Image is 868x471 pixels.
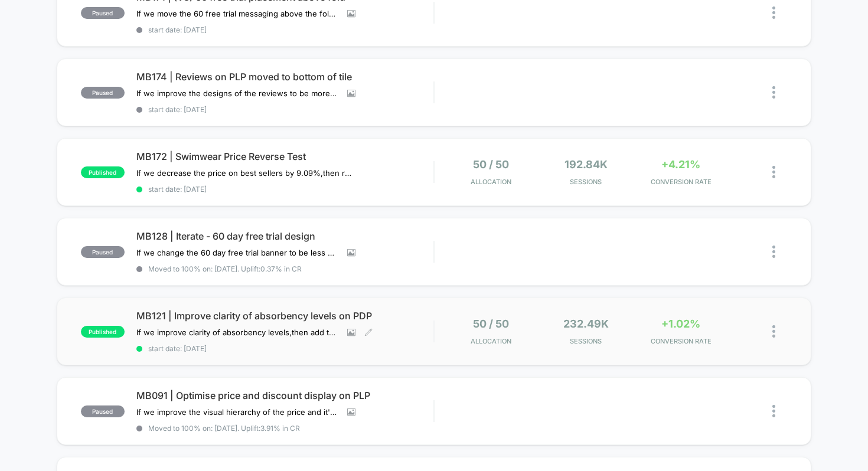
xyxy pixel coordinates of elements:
img: close [772,325,775,338]
span: start date: [DATE] [136,105,434,114]
img: close [772,246,775,258]
span: Sessions [541,337,631,345]
span: published [81,166,125,178]
span: Allocation [471,337,511,345]
span: If we decrease the price on best sellers by 9.09%,then revenue will increase,because customers ar... [136,168,355,178]
span: published [81,326,125,338]
span: MB091 | Optimise price and discount display on PLP [136,390,434,401]
span: If we move the 60 free trial messaging above the fold for mobile,then conversions will increase,b... [136,9,338,18]
span: paused [81,405,125,417]
img: close [772,6,775,19]
span: MB121 | Improve clarity of absorbency levels on PDP [136,310,434,322]
span: paused [81,246,125,258]
span: If we improve the designs of the reviews to be more visible and credible,then conversions will in... [136,89,338,98]
span: If we change the 60 day free trial banner to be less distracting from the primary CTA,then conver... [136,248,338,257]
span: If we improve the visual hierarchy of the price and it's related promotion then PDV and CR will i... [136,407,338,417]
span: Allocation [471,178,511,186]
span: 232.49k [563,318,609,330]
span: 192.84k [564,158,608,171]
span: MB174 | Reviews on PLP moved to bottom of tile [136,71,434,83]
img: close [772,86,775,99]
span: MB128 | Iterate - 60 day free trial design [136,230,434,242]
span: paused [81,7,125,19]
span: CONVERSION RATE [637,178,726,186]
span: Moved to 100% on: [DATE] . Uplift: 3.91% in CR [148,424,300,433]
span: +4.21% [661,158,700,171]
img: close [772,405,775,417]
span: If we improve clarity of absorbency levels,then add to carts & CR will increase,because users are... [136,328,338,337]
span: Sessions [541,178,631,186]
span: CONVERSION RATE [637,337,726,345]
img: close [772,166,775,178]
span: Moved to 100% on: [DATE] . Uplift: 0.37% in CR [148,264,302,273]
span: 50 / 50 [473,318,509,330]
span: MB172 | Swimwear Price Reverse Test [136,151,434,162]
span: start date: [DATE] [136,344,434,353]
span: +1.02% [661,318,700,330]
span: start date: [DATE] [136,185,434,194]
span: paused [81,87,125,99]
span: start date: [DATE] [136,25,434,34]
span: 50 / 50 [473,158,509,171]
